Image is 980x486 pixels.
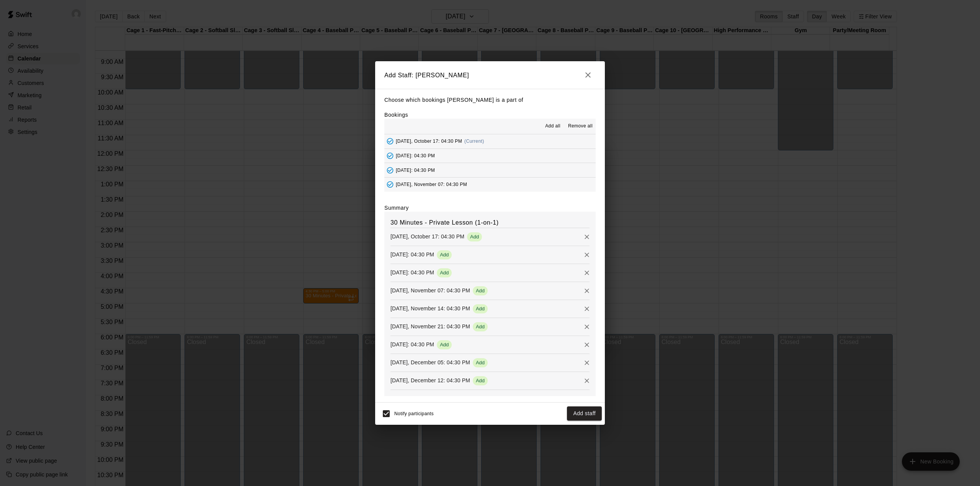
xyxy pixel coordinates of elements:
span: [DATE]: 04:30 PM [396,167,435,173]
span: [DATE], October 17: 04:30 PM [396,139,462,144]
span: Remove all [568,122,593,130]
p: [DATE], December 12: 04:30 PM [390,377,470,384]
p: [DATE]: 04:30 PM [390,341,434,348]
p: [DATE]: 04:30 PM [390,269,434,276]
button: Remove [581,267,593,279]
span: Add all [545,122,560,130]
p: [DATE], October 17: 04:30 PM [390,233,464,240]
button: Remove [581,339,593,351]
span: Add [467,234,482,240]
button: Added - Collect Payment [384,179,396,190]
span: Add [473,324,488,329]
p: [DATE]: 04:30 PM [390,251,434,258]
p: [DATE], November 14: 04:30 PM [390,305,470,312]
h2: Add Staff: [PERSON_NAME] [375,61,605,89]
span: Add [437,342,452,347]
p: [DATE], November 07: 04:30 PM [390,287,470,294]
button: Added - Collect Payment[DATE]: 04:30 PM [384,163,596,177]
p: [DATE], November 21: 04:30 PM [390,323,470,330]
span: [DATE]: 04:30 PM [396,153,435,158]
label: Bookings [384,112,408,118]
h6: 30 Minutes - Private Lesson (1-on-1) [390,218,590,228]
button: Added - Collect Payment [384,150,396,161]
span: [DATE], November 07: 04:30 PM [396,182,467,187]
button: Remove [581,285,593,297]
span: Add [437,252,452,258]
button: Remove [581,231,593,243]
span: (Current) [464,139,484,144]
button: Add all [541,120,565,132]
button: Added - Collect Payment[DATE]: 04:30 PM [384,149,596,163]
span: Add [437,270,452,276]
button: Remove [581,321,593,333]
button: Remove [581,249,593,261]
button: Added - Collect Payment [384,135,396,147]
p: [DATE], December 05: 04:30 PM [390,359,470,366]
span: Add [473,288,488,294]
button: Remove [581,357,593,369]
button: Added - Collect Payment[DATE], October 17: 04:30 PM(Current) [384,134,596,148]
span: Add [473,378,488,383]
p: Choose which bookings [PERSON_NAME] is a part of [384,95,596,105]
button: Remove [581,375,593,387]
button: Added - Collect Payment [384,165,396,176]
button: Add staff [567,406,602,421]
label: Summary [384,204,409,212]
span: Notify participants [394,411,434,416]
button: Remove [581,303,593,315]
button: Remove all [565,120,596,132]
span: Add [473,360,488,365]
button: Added - Collect Payment[DATE], November 07: 04:30 PM [384,178,596,192]
span: Add [473,306,488,311]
